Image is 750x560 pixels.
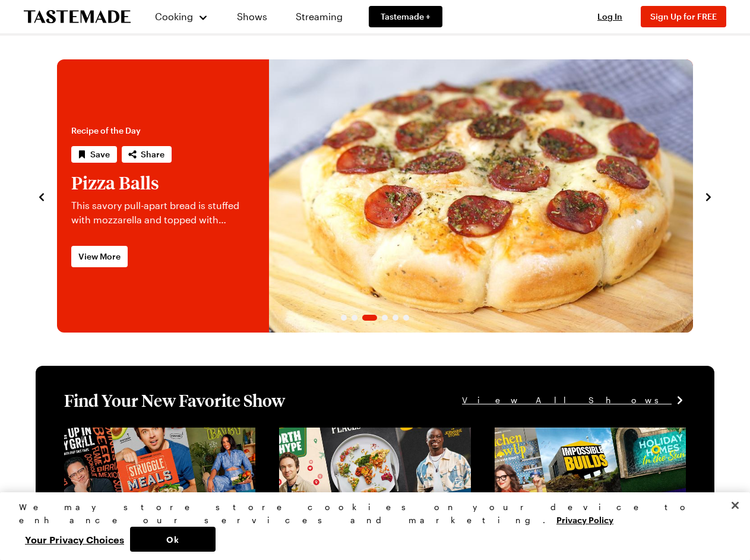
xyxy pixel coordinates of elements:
span: View More [78,251,121,262]
div: We may store store cookies on your device to enhance our services and marketing. [19,501,721,527]
button: Cooking [154,2,208,31]
span: Tastemade + [381,11,431,23]
a: To Tastemade Home Page [24,10,131,24]
span: Share [141,148,164,160]
span: Save [90,148,110,160]
span: Go to slide 3 [362,315,377,321]
a: Tastemade + [369,6,442,27]
span: Log In [597,11,622,21]
button: navigate to previous item [36,189,48,203]
button: Save recipe [71,146,117,163]
button: Sign Up for FREE [641,6,726,27]
button: Ok [130,527,216,552]
a: View More [71,246,128,267]
button: Close [722,492,748,518]
span: Go to slide 6 [403,315,409,321]
button: Your Privacy Choices [19,527,130,552]
span: Sign Up for FREE [650,11,717,21]
a: View full content for [object Object] [495,429,657,440]
h1: Find Your New Favorite Show [64,390,285,411]
div: Privacy [19,501,721,552]
a: View full content for [object Object] [64,429,226,440]
a: View full content for [object Object] [279,429,441,440]
span: Go to slide 1 [341,315,347,321]
div: 3 / 6 [57,59,693,333]
button: Share [122,146,172,163]
button: navigate to next item [702,189,714,203]
span: Go to slide 5 [393,315,398,321]
a: More information about your privacy, opens in a new tab [556,514,613,525]
span: Cooking [155,11,193,22]
span: View All Shows [462,394,672,407]
button: Log In [586,11,634,23]
span: Go to slide 2 [352,315,357,321]
a: View All Shows [462,394,686,407]
span: Go to slide 4 [382,315,388,321]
